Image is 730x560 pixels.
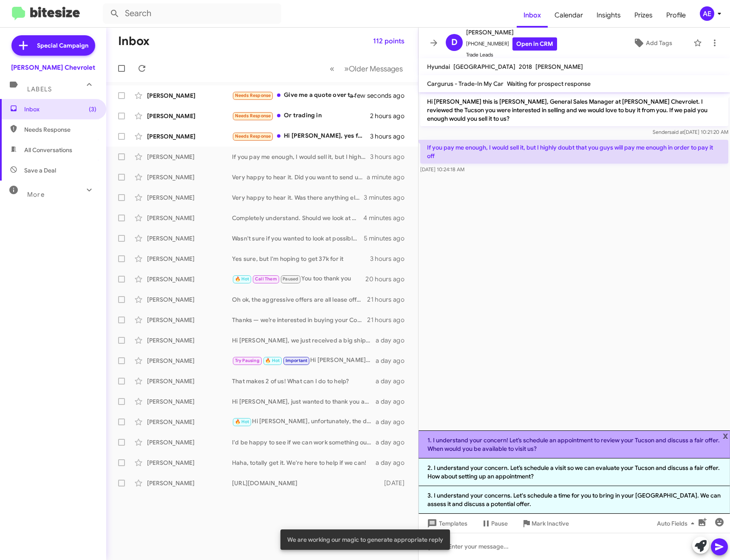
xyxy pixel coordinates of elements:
[147,356,232,365] div: [PERSON_NAME]
[287,535,443,544] span: We are working our magic to generate appropriate reply
[491,516,508,531] span: Pause
[360,91,411,100] div: a few seconds ago
[232,438,376,447] div: I'd be happy to see if we can work something out, would you like to set up a time to stop in?
[232,458,376,467] div: Haha, totally get it. We're here to help if we can!
[147,377,232,385] div: [PERSON_NAME]
[515,516,576,531] button: Mark Inactive
[232,153,370,161] div: If you pay me enough, I would sell it, but I highly doubt that you guys will pay me enough in ord...
[425,516,467,531] span: Templates
[232,417,376,427] div: Hi [PERSON_NAME], unfortunately, the deals have been adjusted after the federal incentive rebate....
[659,3,693,28] a: Profile
[376,356,411,365] div: a day ago
[235,113,271,119] span: Needs Response
[364,193,411,202] div: 3 minutes ago
[147,275,232,283] div: [PERSON_NAME]
[474,516,515,531] button: Pause
[232,193,364,202] div: Very happy to hear it. Was there anything else we can do to assist?
[147,193,232,202] div: [PERSON_NAME]
[147,438,232,447] div: [PERSON_NAME]
[370,112,411,120] div: 2 hours ago
[363,214,411,222] div: 4 minutes ago
[367,316,411,324] div: 21 hours ago
[232,336,376,345] div: Hi [PERSON_NAME], we just received a big shipment of Equinox EV's if interested, let us know!
[147,153,232,161] div: [PERSON_NAME]
[232,274,365,284] div: You too thank you
[669,129,684,135] span: said at
[370,132,411,141] div: 3 hours ago
[147,91,232,100] div: [PERSON_NAME]
[147,112,232,120] div: [PERSON_NAME]
[419,430,730,458] li: 1. I understand your concern! Let’s schedule an appointment to review your Tucson and discuss a f...
[325,60,408,77] nav: Page navigation example
[103,3,281,24] input: Search
[370,255,411,263] div: 3 hours ago
[512,37,557,51] a: Open in CRM
[147,173,232,181] div: [PERSON_NAME]
[24,105,96,113] span: Inbox
[147,234,232,243] div: [PERSON_NAME]
[723,430,728,441] span: x
[466,27,557,37] span: [PERSON_NAME]
[232,111,370,121] div: Or trading in
[419,458,730,486] li: 2. I understand your concern. Let’s schedule a visit so we can evaluate your Tucson and discuss a...
[11,63,95,72] div: [PERSON_NAME] Chevrolet
[232,397,376,406] div: Hi [PERSON_NAME], just wanted to thank you again for the opportunity to assist with the new truck...
[451,36,458,49] span: D
[427,80,504,88] span: Cargurus - Trade-In My Car
[235,276,249,282] span: 🔥 Hot
[232,131,370,141] div: Hi [PERSON_NAME], yes for the right price I would be willing to sell it! I still owe a balance on...
[232,479,382,487] div: [URL][DOMAIN_NAME]
[147,255,232,263] div: [PERSON_NAME]
[147,336,232,345] div: [PERSON_NAME]
[147,479,232,487] div: [PERSON_NAME]
[147,295,232,304] div: [PERSON_NAME]
[147,458,232,467] div: [PERSON_NAME]
[376,336,411,345] div: a day ago
[349,64,403,74] span: Older Messages
[646,35,672,51] span: Add Tags
[232,91,360,100] div: Give me a quote over this text
[628,3,659,28] span: Prizes
[548,3,590,28] span: Calendar
[24,125,96,134] span: Needs Response
[89,105,96,113] span: (3)
[419,516,474,531] button: Templates
[700,6,714,21] div: AE
[364,234,411,243] div: 5 minutes ago
[420,94,728,126] p: Hi [PERSON_NAME] this is [PERSON_NAME], General Sales Manager at [PERSON_NAME] Chevrolet. I revie...
[420,140,728,164] p: If you pay me enough, I would sell it, but I highly doubt that you guys will pay me enough in ord...
[376,377,411,385] div: a day ago
[235,358,260,363] span: Try Pausing
[615,35,689,51] button: Add Tags
[232,173,367,181] div: Very happy to hear it. Did you want to send us some info on your car and see if we can offer some...
[235,133,271,139] span: Needs Response
[232,377,376,385] div: That makes 2 of us! What can I do to help?
[382,479,411,487] div: [DATE]
[235,93,271,98] span: Needs Response
[147,214,232,222] div: [PERSON_NAME]
[232,295,367,304] div: Oh ok, the aggressive offers are all lease offers.
[232,255,370,263] div: Yes sure, but I'm hoping to get 37k for it
[507,80,591,88] span: Waiting for prospect response
[376,458,411,467] div: a day ago
[420,166,464,173] span: [DATE] 10:24:18 AM
[232,214,363,222] div: Completely understand. Should we look at other gas trucks?
[11,35,95,56] a: Special Campaign
[232,356,376,365] div: Hi [PERSON_NAME], following up to see if you were able to find the [US_STATE] you were looking fo...
[265,358,280,363] span: 🔥 Hot
[365,275,411,283] div: 20 hours ago
[344,63,349,74] span: »
[367,173,411,181] div: a minute ago
[376,418,411,426] div: a day ago
[373,34,405,49] span: 112 points
[653,129,728,135] span: Sender [DATE] 10:21:20 AM
[657,516,698,531] span: Auto Fields
[453,63,515,71] span: [GEOGRAPHIC_DATA]
[590,3,628,28] a: Insights
[517,3,548,28] a: Inbox
[286,358,308,363] span: Important
[466,37,557,51] span: [PHONE_NUMBER]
